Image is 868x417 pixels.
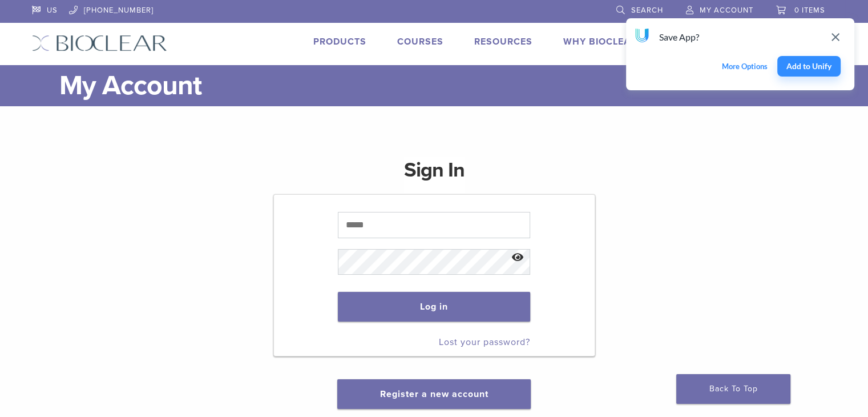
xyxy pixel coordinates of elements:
[506,243,530,272] button: Show password
[676,374,790,404] a: Back To Top
[32,35,167,51] img: Bioclear
[338,292,530,322] button: Log in
[700,6,753,15] span: My Account
[59,65,837,106] h1: My Account
[794,6,825,15] span: 0 items
[631,6,663,15] span: Search
[474,36,532,47] a: Resources
[563,36,637,47] a: Why Bioclear
[380,388,488,400] a: Register a new account
[313,36,366,47] a: Products
[397,36,443,47] a: Courses
[439,336,530,348] a: Lost your password?
[404,157,465,193] h1: Sign In
[337,379,530,409] button: Register a new account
